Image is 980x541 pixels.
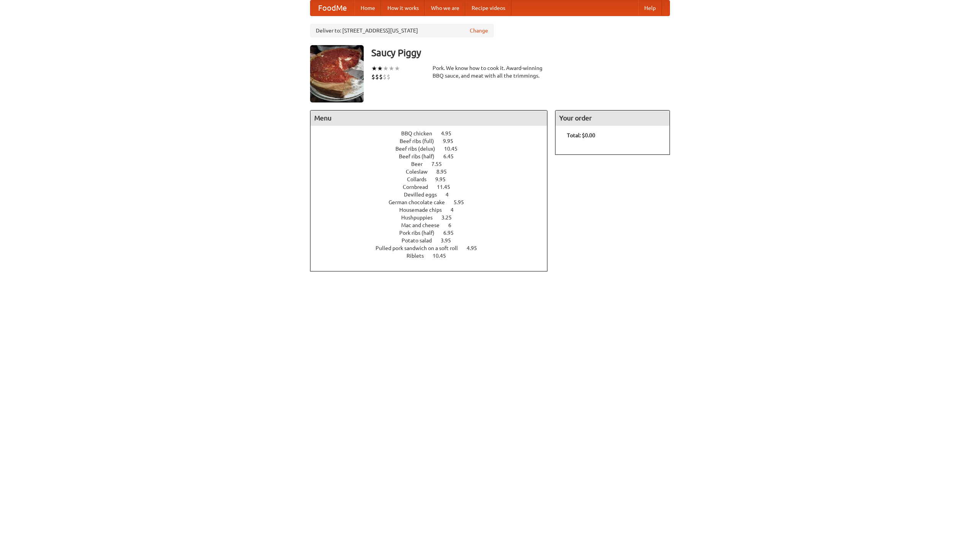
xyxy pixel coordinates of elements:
a: Pork ribs (half) 6.95 [399,230,468,236]
a: Help [638,0,662,16]
li: $ [383,73,387,81]
span: Riblets [407,253,431,259]
a: Change [470,27,488,34]
span: 6.45 [443,153,461,159]
span: 5.95 [454,199,472,205]
div: Pork. We know how to cook it. Award-winning BBQ sauce, and meat with all the trimmings. [433,64,547,80]
a: Recipe videos [465,0,511,16]
a: Beer 7.55 [411,161,456,167]
span: German chocolate cake [389,199,452,205]
a: Beef ribs (full) 9.95 [400,138,467,144]
a: Home [354,0,381,16]
span: Devilled eggs [404,192,444,198]
span: Hushpuppies [401,214,440,221]
a: Who we are [425,0,465,16]
li: $ [375,73,379,81]
a: Collards 9.95 [407,176,460,182]
a: Beef ribs (half) 6.45 [399,153,468,159]
a: Pulled pork sandwich on a soft roll 4.95 [376,245,491,251]
span: BBQ chicken [401,130,440,136]
span: 4.95 [441,130,459,136]
span: Beef ribs (delux) [395,146,443,152]
span: 9.95 [443,138,461,144]
a: Potato salad 3.95 [402,237,465,244]
div: Deliver to: [STREET_ADDRESS][US_STATE] [310,24,494,37]
span: 10.45 [433,253,454,259]
span: Cornbread [403,184,436,190]
img: angular.jpg [310,45,364,102]
a: FoodMe [310,0,354,16]
h4: Menu [310,110,547,126]
li: ★ [394,64,400,73]
span: Beef ribs (half) [399,153,442,159]
li: $ [379,73,383,81]
span: Mac and cheese [401,222,447,228]
b: Total: $0.00 [567,132,595,138]
a: Devilled eggs 4 [404,192,463,198]
span: Collards [407,176,434,182]
a: Mac and cheese 6 [401,222,465,228]
li: ★ [371,64,377,73]
li: ★ [377,64,383,73]
span: 11.45 [437,184,458,190]
a: Beef ribs (delux) 10.45 [395,146,472,152]
a: BBQ chicken 4.95 [401,130,465,136]
span: 6 [448,222,459,228]
a: Housemade chips 4 [399,207,468,213]
span: Pork ribs (half) [399,230,442,236]
span: Pulled pork sandwich on a soft roll [376,245,465,251]
span: Beef ribs (full) [400,138,442,144]
span: 8.95 [436,169,454,175]
span: 3.25 [441,214,459,221]
span: 4 [446,192,456,198]
span: Potato salad [402,237,439,244]
span: Coleslaw [406,169,435,175]
span: 10.45 [444,146,465,152]
span: Beer [411,161,430,167]
a: German chocolate cake 5.95 [389,199,478,205]
li: ★ [389,64,394,73]
a: Riblets 10.45 [407,253,460,259]
span: 9.95 [435,176,453,182]
li: $ [387,73,390,81]
span: 7.55 [431,161,449,167]
li: ★ [383,64,389,73]
a: Cornbread 11.45 [403,184,464,190]
li: $ [371,73,375,81]
span: Housemade chips [399,207,449,213]
span: 4 [451,207,461,213]
a: Coleslaw 8.95 [406,169,461,175]
h4: Your order [555,110,670,126]
a: How it works [381,0,425,16]
span: 3.95 [441,237,459,244]
h3: Saucy Piggy [371,45,670,60]
a: Hushpuppies 3.25 [401,214,466,221]
span: 6.95 [443,230,461,236]
span: 4.95 [467,245,485,251]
